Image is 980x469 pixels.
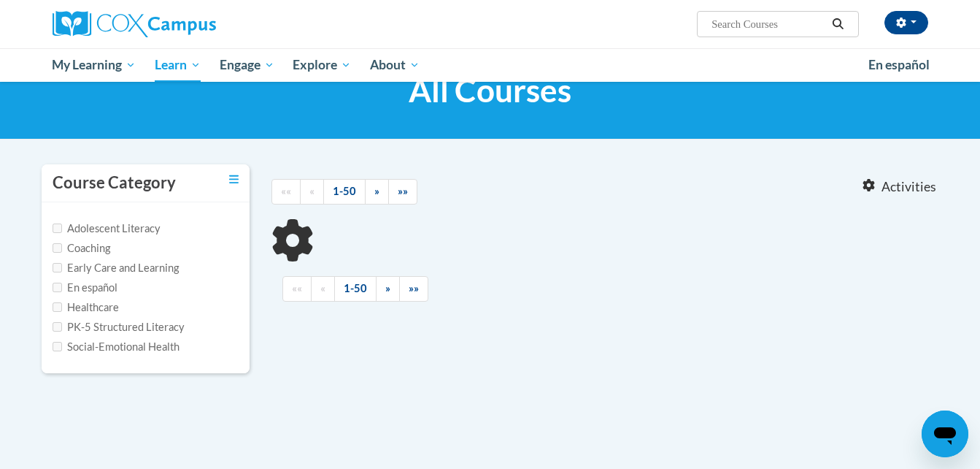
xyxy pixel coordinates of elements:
a: About [360,48,429,82]
a: 1-50 [334,276,377,302]
label: Social-Emotional Health [53,339,180,355]
label: Coaching [53,240,110,256]
a: Toggle collapse [229,172,239,188]
span: Engage [220,56,274,74]
a: My Learning [43,48,146,82]
button: Search [827,15,849,33]
button: Account Settings [884,11,928,34]
input: Search Courses [710,15,827,33]
span: »» [409,282,419,294]
input: Checkbox for Options [53,283,62,292]
span: Learn [155,56,201,74]
span: » [385,282,390,294]
span: About [370,56,420,74]
a: Begining [271,179,301,205]
div: Main menu [31,48,950,82]
iframe: Button to launch messaging window [922,411,968,457]
span: « [309,185,315,197]
input: Checkbox for Options [53,263,62,272]
span: «« [292,282,302,294]
img: Cox Campus [53,11,216,37]
span: En español [868,57,930,72]
a: End [388,179,417,205]
input: Checkbox for Options [53,243,62,253]
a: Explore [283,48,360,82]
span: Activities [881,179,936,195]
label: Healthcare [53,300,119,316]
a: Engage [210,48,284,82]
span: » [374,185,379,197]
a: 1-50 [323,179,366,205]
h3: Course Category [53,172,176,194]
span: «« [281,185,291,197]
a: End [399,276,428,302]
span: « [320,282,325,294]
input: Checkbox for Options [53,224,62,233]
a: En español [859,50,939,80]
a: Next [365,179,389,205]
label: Early Care and Learning [53,260,179,276]
label: Adolescent Literacy [53,221,161,237]
input: Checkbox for Options [53,342,62,351]
input: Checkbox for Options [53,322,62,332]
a: Previous [300,179,324,205]
input: Checkbox for Options [53,302,62,312]
span: Explore [293,56,351,74]
a: Previous [311,276,335,302]
label: En español [53,280,117,296]
label: PK-5 Structured Literacy [53,319,185,335]
span: »» [398,185,408,197]
a: Begining [282,276,312,302]
span: All Courses [409,71,571,110]
a: Learn [145,48,210,82]
a: Cox Campus [53,11,330,37]
span: My Learning [52,56,136,74]
a: Next [376,276,400,302]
